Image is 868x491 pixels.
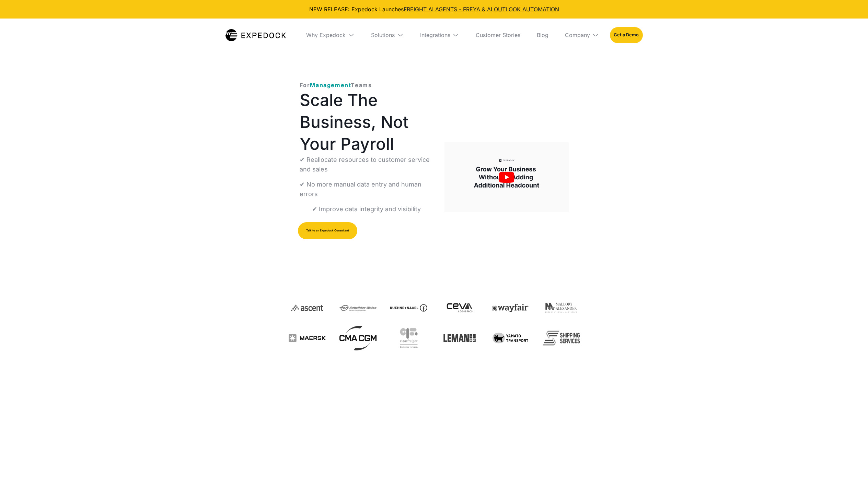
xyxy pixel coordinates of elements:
p: ✔ Improve data integrity and visibility [312,204,421,214]
a: FREIGHT AI AGENTS - FREYA & AI OUTLOOK AUTOMATION [404,6,559,13]
a: Customer Stories [470,19,526,51]
div: Company [565,32,590,38]
p: For Teams [300,81,372,89]
p: ✔ No more manual data entry and human errors [300,180,433,199]
a: Get a Demo [610,27,643,43]
p: ✔ Reallocate resources to customer service and sales [300,155,433,174]
h1: Scale The Business, Not Your Payroll [300,89,433,155]
a: Talk to an Expedock Consultant [298,222,357,239]
span: Management [310,82,351,88]
a: Blog [531,19,554,51]
div: Solutions [371,32,395,38]
div: Why Expedock [306,32,346,38]
div: NEW RELEASE: Expedock Launches [5,5,863,13]
div: Integrations [420,32,450,38]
